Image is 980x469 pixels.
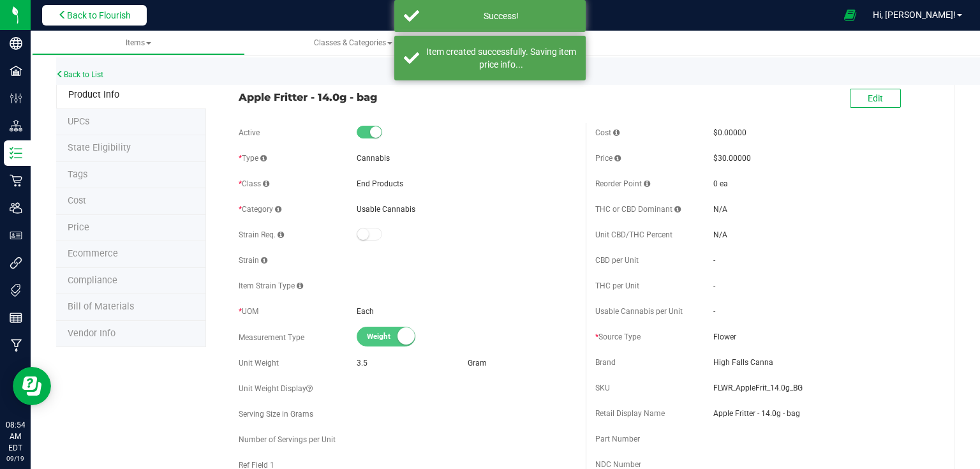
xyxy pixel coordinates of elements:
[595,435,640,443] span: Part Number
[10,37,22,50] inline-svg: Company
[595,154,621,163] span: Price
[42,5,147,26] button: Back to Flourish
[239,281,303,290] span: Item Strain Type
[67,10,131,20] span: Back to Flourish
[595,281,639,290] span: THC per Unit
[239,410,313,419] span: Serving Size in Grams
[836,3,865,27] span: Open Ecommerce Menu
[595,128,620,137] span: Cost
[713,357,933,368] span: High Falls Canna
[713,281,715,290] span: -
[10,64,22,77] inline-svg: Facilities
[10,229,22,242] inline-svg: User Roles
[595,256,639,265] span: CBD per Unit
[239,154,267,163] span: Type
[68,222,89,233] span: Price
[357,359,367,368] span: 3.5
[239,359,279,368] span: Unit Weight
[306,385,313,392] i: Custom display text for unit weight (e.g., '1.25 g', '1 gram (0.035 oz)', '1 cookie (10mg THC)')
[713,382,933,394] span: FLWR_AppleFrit_14.0g_BG
[314,38,392,47] span: Classes & Categories
[595,205,681,214] span: THC or CBD Dominant
[10,147,22,160] inline-svg: Inventory
[357,179,403,188] span: End Products
[595,383,610,392] span: SKU
[68,195,86,206] span: Cost
[56,70,103,79] a: Back to List
[713,307,715,316] span: -
[239,256,267,265] span: Strain
[10,202,22,214] inline-svg: Users
[868,93,883,103] span: Edit
[595,460,641,469] span: NDC Number
[10,174,22,187] inline-svg: Retail
[357,205,415,214] span: Usable Cannabis
[10,284,22,297] inline-svg: Tags
[68,116,89,127] span: Tag
[713,256,715,265] span: -
[713,154,751,163] span: $30.00000
[10,119,22,132] inline-svg: Distribution
[68,89,119,100] span: Product Info
[595,179,650,188] span: Reorder Point
[68,169,87,180] span: Tag
[239,205,281,214] span: Category
[239,384,313,393] span: Unit Weight Display
[239,230,284,239] span: Strain Req.
[10,339,22,352] inline-svg: Manufacturing
[239,179,269,188] span: Class
[713,230,727,239] span: N/A
[595,358,616,367] span: Brand
[68,301,134,312] span: Bill of Materials
[426,10,576,22] div: Success!
[239,435,336,444] span: Number of Servings per Unit
[13,367,51,405] iframe: Resource center
[595,230,672,239] span: Unit CBD/THC Percent
[713,331,933,343] span: Flower
[239,307,258,316] span: UOM
[713,205,727,214] span: N/A
[468,359,487,368] span: Gram
[595,307,683,316] span: Usable Cannabis per Unit
[367,327,424,346] span: Weight
[850,89,901,108] button: Edit
[68,142,131,153] span: Tag
[595,409,665,418] span: Retail Display Name
[713,128,746,137] span: $0.00000
[713,179,728,188] span: 0 ea
[239,89,576,105] span: Apple Fritter - 14.0g - bag
[357,154,390,163] span: Cannabis
[10,257,22,269] inline-svg: Integrations
[239,128,260,137] span: Active
[68,248,118,259] span: Ecommerce
[595,332,641,341] span: Source Type
[6,419,25,454] p: 08:54 AM EDT
[126,38,151,47] span: Items
[10,311,22,324] inline-svg: Reports
[239,333,304,342] span: Measurement Type
[426,45,576,71] div: Item created successfully. Saving item price info...
[6,454,25,463] p: 09/19
[357,307,374,316] span: Each
[713,408,933,419] span: Apple Fritter - 14.0g - bag
[68,328,115,339] span: Vendor Info
[68,275,117,286] span: Compliance
[873,10,956,20] span: Hi, [PERSON_NAME]!
[10,92,22,105] inline-svg: Configuration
